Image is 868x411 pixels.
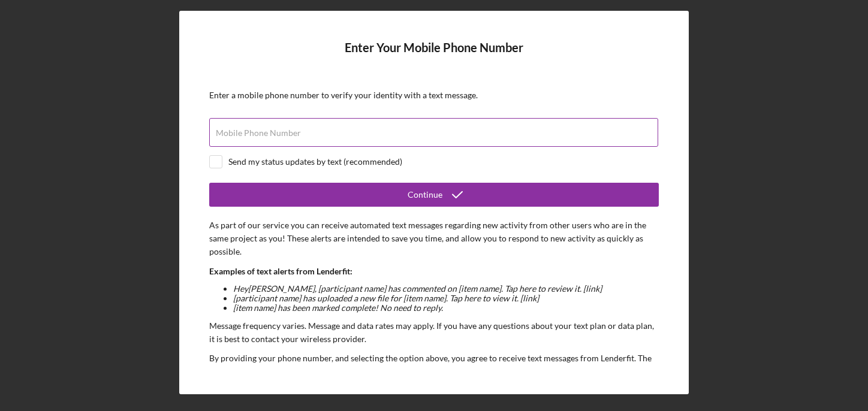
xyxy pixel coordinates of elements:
[228,157,402,167] div: Send my status updates by text (recommended)
[233,284,659,294] li: Hey [PERSON_NAME] , [participant name] has commented on [item name]. Tap here to review it. [link]
[216,128,301,138] label: Mobile Phone Number
[209,41,659,72] h4: Enter Your Mobile Phone Number
[408,183,442,207] div: Continue
[233,303,659,313] li: [item name] has been marked complete! No need to reply.
[209,319,659,346] p: Message frequency varies. Message and data rates may apply. If you have any questions about your ...
[209,265,659,278] p: Examples of text alerts from Lenderfit:
[209,352,659,392] p: By providing your phone number, and selecting the option above, you agree to receive text message...
[209,90,659,100] div: Enter a mobile phone number to verify your identity with a text message.
[233,294,659,303] li: [participant name] has uploaded a new file for [item name]. Tap here to view it. [link]
[209,183,659,207] button: Continue
[209,219,659,259] p: As part of our service you can receive automated text messages regarding new activity from other ...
